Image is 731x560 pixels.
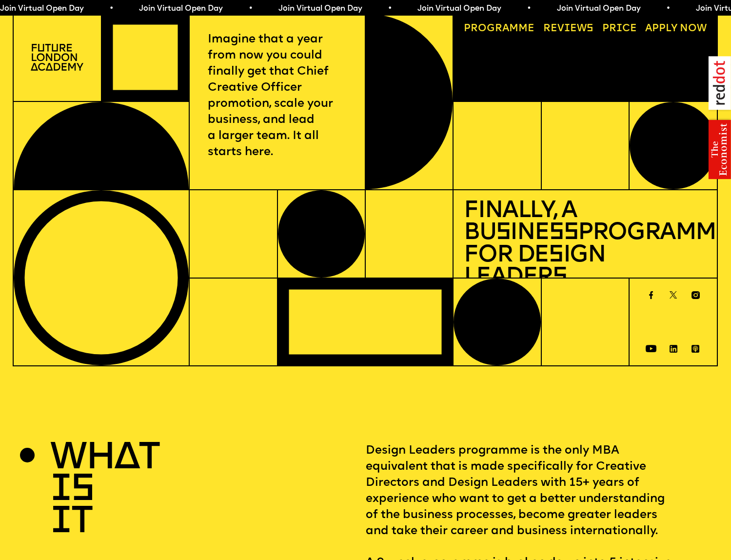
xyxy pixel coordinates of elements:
[640,19,712,39] a: Apply now
[549,244,563,267] span: s
[206,5,211,13] span: •
[464,200,707,289] h1: Finally, a Bu ine Programme for De ign Leader
[597,19,642,39] a: Price
[538,19,599,39] a: Reviews
[645,24,652,34] span: A
[345,5,350,13] span: •
[624,5,628,13] span: •
[553,266,567,289] span: s
[496,221,511,245] span: s
[208,32,346,160] p: Imagine that a year from now you could finally get that Chief Creative Officer promotion, scale y...
[502,24,509,34] span: a
[50,443,109,539] h2: WHAT IS IT
[485,5,489,13] span: •
[67,5,72,13] span: •
[549,221,578,245] span: ss
[459,19,540,39] a: Programme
